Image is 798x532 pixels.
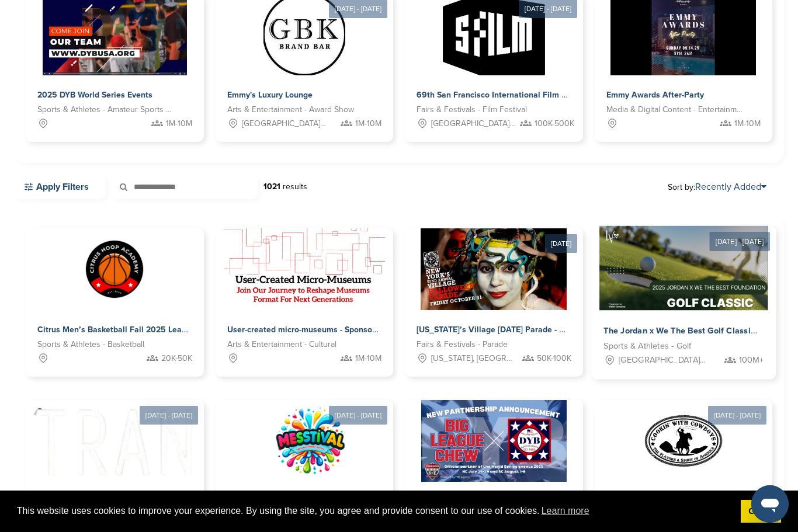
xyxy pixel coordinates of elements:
iframe: Button to launch messaging window [751,485,789,523]
span: 100K-500K [535,117,574,130]
div: [DATE] - [DATE] [708,406,766,425]
span: Arts & Entertainment - Award Show [227,103,354,116]
div: [DATE] - [DATE] [709,232,770,251]
a: Sponsorpitch & User-created micro-museums - Sponsor the future of cultural storytelling Arts & En... [216,228,394,377]
strong: 1021 [263,182,280,192]
span: [GEOGRAPHIC_DATA], [GEOGRAPHIC_DATA] [619,354,707,367]
span: 20K-50K [161,352,192,365]
span: Fairs & Festivals - Film Festival [417,103,527,116]
span: [US_STATE], [GEOGRAPHIC_DATA] [431,352,517,365]
img: Sponsorpitch & [421,228,567,310]
a: dismiss cookie message [741,500,781,523]
span: Fairs & Festivals - Parade [417,338,508,351]
a: Sponsorpitch & Citrus Men’s Basketball Fall 2025 League Sports & Athletes - Basketball 20K-50K [26,228,204,377]
span: Sports & Athletes - Basketball [37,338,144,351]
span: 1M-10M [355,117,381,130]
span: Emmy Awards After-Party [606,90,704,100]
span: 1M-10M [734,117,761,130]
img: Sponsorpitch & [224,228,385,310]
span: 2025 DYB World Series Events [37,90,152,100]
img: Sponsorpitch & [216,400,404,482]
span: Sports & Athletes - Golf [603,340,691,353]
span: [GEOGRAPHIC_DATA], [GEOGRAPHIC_DATA] [431,117,517,130]
span: results [283,182,307,192]
span: 50K-100K [537,352,571,365]
a: [DATE] - [DATE] Sponsorpitch & The Jordan x We The Best Golf Classic 2025 – Where Sports, Music &... [591,207,775,380]
span: Sports & Athletes - Amateur Sports Leagues [37,103,175,116]
span: 1M-10M [355,352,381,365]
img: Sponsorpitch & [26,400,491,482]
a: Apply Filters [14,175,106,199]
span: Sort by: [668,182,766,192]
div: [DATE] [545,234,577,253]
img: Sponsorpitch & [421,400,567,482]
span: [US_STATE]’s Village [DATE] Parade - 2025 [417,325,579,335]
span: Arts & Entertainment - Cultural [227,338,336,351]
span: Emmy's Luxury Lounge [227,90,313,100]
img: Sponsorpitch & [74,228,155,310]
span: Media & Digital Content - Entertainment [606,103,744,116]
span: This website uses cookies to improve your experience. By using the site, you agree and provide co... [17,502,731,520]
span: 69th San Francisco International Film Festival [417,90,591,100]
div: [DATE] - [DATE] [140,406,198,425]
a: learn more about cookies [540,502,591,520]
a: Recently Added [695,181,766,193]
span: Citrus Men’s Basketball Fall 2025 League [37,325,196,335]
span: [GEOGRAPHIC_DATA], [GEOGRAPHIC_DATA] [242,117,328,130]
img: Sponsorpitch & [643,400,724,482]
span: User-created micro-museums - Sponsor the future of cultural storytelling [227,325,501,335]
a: [DATE] Sponsorpitch & [US_STATE]’s Village [DATE] Parade - 2025 Fairs & Festivals - Parade [US_ST... [405,210,583,377]
span: 1M-10M [166,117,192,130]
div: [DATE] - [DATE] [329,406,387,425]
span: 100M+ [738,354,763,367]
img: Sponsorpitch & [599,226,768,311]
